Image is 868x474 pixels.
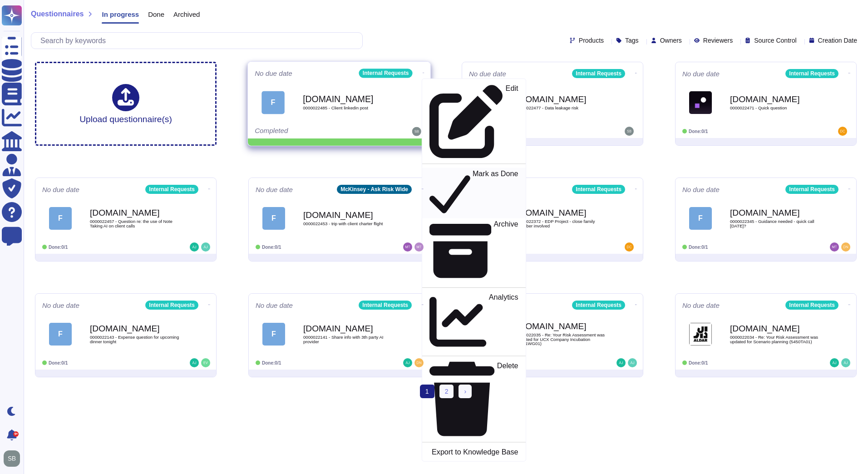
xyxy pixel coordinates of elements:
img: user [412,127,421,136]
img: user [414,242,424,252]
div: Upload questionnaire(s) [79,84,172,123]
span: Reviewers [703,37,733,44]
div: Internal Requests [785,185,838,194]
span: 0000022485 - Client linkedin post [303,106,395,110]
div: F [689,207,712,230]
span: Done: 0/1 [262,360,281,365]
span: No due date [256,186,293,193]
span: No due date [255,70,292,77]
img: user [838,127,847,136]
img: user [628,358,637,367]
div: Internal Requests [572,185,625,194]
p: Archive [494,220,518,282]
a: Analytics [422,291,526,352]
a: Export to Knowledge Base [422,446,526,457]
img: user [616,358,626,367]
p: Analytics [489,294,518,351]
span: Archived [173,11,200,18]
img: user [830,358,839,367]
img: user [830,242,839,252]
img: user [841,242,850,252]
b: [DOMAIN_NAME] [90,324,181,333]
div: Internal Requests [572,69,625,78]
span: Products [579,37,604,44]
span: No due date [469,70,506,77]
img: user [190,358,199,367]
p: Edit [506,85,518,158]
span: Owners [660,37,682,44]
span: In progress [102,11,139,18]
span: Done: 0/1 [49,245,68,250]
p: Mark as Done [473,170,518,216]
input: Search by keywords [36,33,362,49]
a: Archive [422,218,526,284]
img: Logo [689,323,712,346]
a: Delete [422,360,526,438]
span: Done: 0/1 [689,245,708,250]
div: Internal Requests [785,69,838,78]
b: [DOMAIN_NAME] [303,324,394,333]
span: Done: 0/1 [262,245,281,250]
b: [DOMAIN_NAME] [730,95,821,104]
span: Tags [625,37,639,44]
b: [DOMAIN_NAME] [517,322,607,331]
b: [DOMAIN_NAME] [730,208,821,217]
div: Internal Requests [572,301,625,310]
a: Edit [422,83,526,160]
span: Done [148,11,164,18]
b: [DOMAIN_NAME] [303,211,394,219]
img: user [625,242,634,252]
div: McKinsey - Ask Risk Wide [337,185,412,194]
div: Internal Requests [145,185,198,194]
div: F [262,323,285,346]
span: › [464,388,466,395]
b: [DOMAIN_NAME] [90,208,181,217]
div: F [49,207,72,230]
span: 0000022372 - EDP Project - close family member involved [517,219,607,228]
p: Export to Knowledge Base [432,449,518,456]
img: user [190,242,199,252]
span: Done: 0/1 [689,360,708,365]
a: Mark as Done [422,168,526,218]
div: F [49,323,72,346]
div: 9+ [13,431,19,437]
span: 0000022034 - Re: Your Risk Assessment was updated for Scenario planning (5450TA01) [730,335,821,344]
span: No due date [42,186,79,193]
button: user [2,449,26,469]
div: Internal Requests [785,301,838,310]
span: No due date [682,186,720,193]
span: 0000022457 - Question re: the use of Note Taking AI on client calls [90,219,181,228]
div: Internal Requests [359,69,413,78]
b: [DOMAIN_NAME] [303,94,395,103]
span: 0000022477 - Data leakage risk [517,106,607,110]
span: 0000022345 - Guidance needed - quick call [DATE]? [730,219,821,228]
img: user [414,358,424,367]
span: 0000022453 - trip with client charter flight [303,222,394,226]
span: Creation Date [818,37,857,44]
div: Internal Requests [145,301,198,310]
b: [DOMAIN_NAME] [517,95,607,104]
img: user [625,127,634,136]
span: 0000022035 - Re: Your Risk Assessment was updated for UCX Company Incubation (5751WG01) [517,333,607,346]
img: user [201,358,210,367]
span: 0000022143 - Expense question for upcoming dinner tonight [90,335,181,344]
span: Questionnaires [31,10,84,18]
div: Internal Requests [359,301,412,310]
span: Done: 0/1 [49,360,68,365]
div: F [262,207,285,230]
img: Logo [689,91,712,114]
p: Delete [497,362,518,436]
span: 0000022141 - Share info with 3th party AI provider [303,335,394,344]
img: user [4,450,20,467]
img: user [403,242,412,252]
span: Source Control [754,37,796,44]
span: 1 [420,385,434,398]
a: 2 [439,385,454,398]
div: Completed [255,127,367,136]
img: user [841,358,850,367]
img: user [201,242,210,252]
span: No due date [256,302,293,309]
span: No due date [682,302,720,309]
span: Done: 0/1 [689,129,708,134]
span: No due date [682,70,720,77]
